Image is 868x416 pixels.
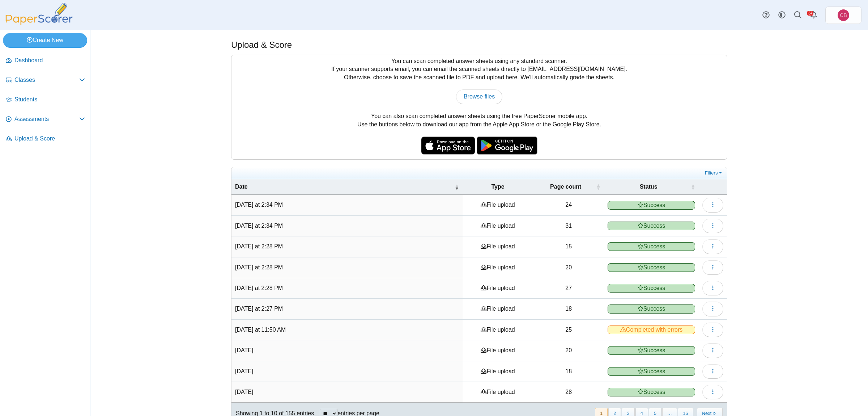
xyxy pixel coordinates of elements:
td: File upload [463,278,533,299]
div: You can scan completed answer sheets using any standard scanner. If your scanner supports email, ... [231,55,727,159]
time: Sep 30, 2025 at 2:34 PM [235,202,283,208]
span: Success [608,346,695,355]
span: Date : Activate to remove sorting [455,183,459,190]
span: Page count : Activate to sort [596,183,600,190]
span: Success [608,222,695,230]
a: Assessments [3,111,88,128]
span: Browse files [464,93,495,100]
a: Classes [3,72,88,89]
span: Status : Activate to sort [691,183,695,190]
a: Filters [703,169,725,177]
a: Upload & Score [3,130,88,148]
time: Sep 23, 2025 at 2:38 PM [235,368,253,374]
img: apple-store-badge.svg [421,136,475,155]
a: PaperScorer [3,20,75,26]
time: Sep 30, 2025 at 2:34 PM [235,223,283,229]
td: 25 [533,320,604,340]
span: Date [235,183,453,191]
a: Alerts [806,7,822,23]
td: File upload [463,361,533,382]
td: 28 [533,382,604,403]
td: File upload [463,257,533,278]
a: Dashboard [3,52,88,70]
time: Sep 30, 2025 at 2:28 PM [235,285,283,291]
td: File upload [463,195,533,215]
td: 27 [533,278,604,299]
span: Dashboard [14,56,85,64]
a: Create New [3,33,87,47]
span: Students [14,96,85,104]
span: Success [608,242,695,251]
td: 24 [533,195,604,215]
td: 20 [533,340,604,361]
span: Completed with errors [608,325,695,334]
time: Sep 30, 2025 at 2:27 PM [235,306,283,312]
a: Browse files [456,89,502,104]
time: Sep 30, 2025 at 2:28 PM [235,243,283,249]
td: File upload [463,382,533,403]
span: Canisius Biology [838,9,849,21]
span: Upload & Score [14,135,85,143]
td: 20 [533,257,604,278]
td: File upload [463,299,533,319]
time: Sep 23, 2025 at 2:38 PM [235,389,253,395]
span: Success [608,304,695,313]
td: File upload [463,236,533,257]
span: Success [608,284,695,293]
span: Page count [537,183,595,191]
img: google-play-badge.png [477,136,537,155]
time: Sep 30, 2025 at 2:28 PM [235,264,283,270]
h1: Upload & Score [231,39,292,51]
img: PaperScorer [3,3,75,25]
td: 18 [533,299,604,319]
td: 18 [533,361,604,382]
span: Classes [14,76,79,84]
time: Sep 23, 2025 at 2:42 PM [235,347,253,353]
a: Students [3,91,88,109]
span: Success [608,201,695,210]
td: 31 [533,216,604,236]
span: Success [608,367,695,376]
span: Canisius Biology [840,13,847,18]
span: Status [608,183,689,191]
td: File upload [463,216,533,236]
td: File upload [463,320,533,340]
span: Type [466,183,529,191]
td: File upload [463,340,533,361]
a: Canisius Biology [825,7,861,24]
span: Success [608,388,695,396]
time: Sep 29, 2025 at 11:50 AM [235,327,286,333]
span: Success [608,263,695,272]
span: Assessments [14,115,79,123]
td: 15 [533,236,604,257]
